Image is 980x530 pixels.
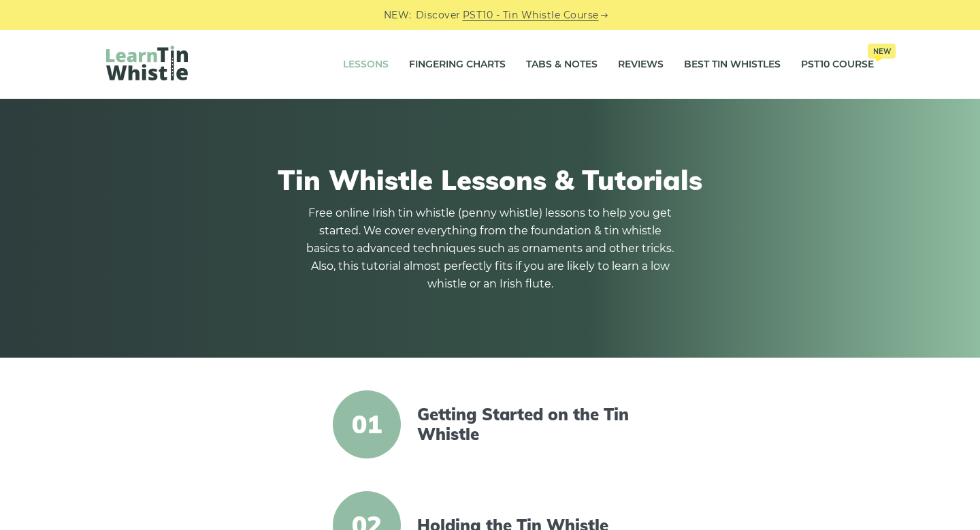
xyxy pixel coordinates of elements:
a: Best Tin Whistles [684,48,781,82]
h1: Tin Whistle Lessons & Tutorials [106,163,874,196]
a: Reviews [618,48,664,82]
p: Free online Irish tin whistle (penny whistle) lessons to help you get started. We cover everythin... [306,204,674,293]
span: New [868,44,896,59]
a: Tabs & Notes [526,48,598,82]
a: Lessons [343,48,389,82]
span: 01 [333,390,401,458]
img: LearnTinWhistle.com [106,46,188,80]
a: Getting Started on the Tin Whistle [417,405,651,444]
a: PST10 CourseNew [801,48,874,82]
a: Fingering Charts [409,48,506,82]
